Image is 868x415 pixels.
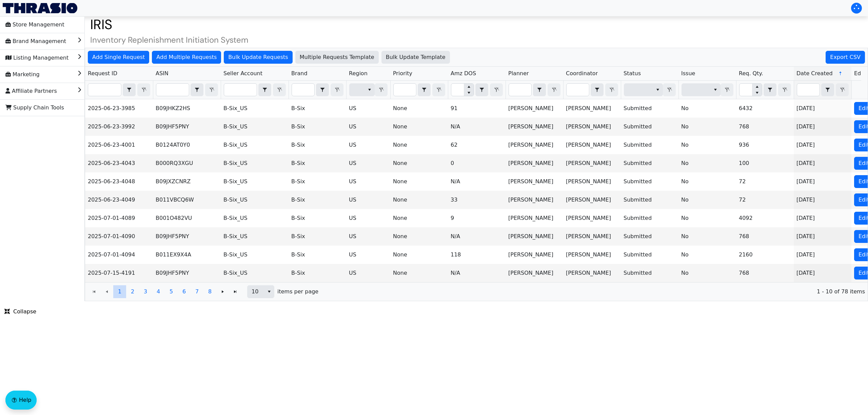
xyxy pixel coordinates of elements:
td: 2025-06-23-3985 [85,99,153,118]
td: B09JHF5PNY [153,118,221,136]
td: 2025-07-01-4089 [85,209,153,227]
td: [PERSON_NAME] [506,99,563,118]
td: US [346,227,390,246]
td: [PERSON_NAME] [563,191,621,209]
a: Thrasio Logo [3,3,77,13]
button: select [123,84,135,96]
td: 4092 [736,209,794,227]
td: [PERSON_NAME] [506,227,563,246]
input: Filter [451,84,464,96]
td: [DATE] [794,136,851,154]
td: [PERSON_NAME] [563,118,621,136]
td: [PERSON_NAME] [563,264,621,282]
td: N/A [448,118,506,136]
td: B011EX9X4A [153,246,221,264]
th: Filter [621,81,678,99]
td: [PERSON_NAME] [506,209,563,227]
td: 2025-07-01-4090 [85,227,153,246]
td: US [346,246,390,264]
input: Filter [394,84,416,96]
td: B-Six_US [221,209,289,227]
td: US [346,191,390,209]
span: Help [19,396,31,404]
button: Page 1 [113,285,126,298]
span: Brand [291,69,308,78]
th: Filter [221,81,289,99]
td: Submitted [621,172,678,191]
span: Supply Chain Tools [5,102,64,113]
td: US [346,209,390,227]
td: None [390,118,448,136]
td: [PERSON_NAME] [563,209,621,227]
td: No [678,227,736,246]
td: [DATE] [794,209,851,227]
td: No [678,154,736,172]
td: 2025-07-15-4191 [85,264,153,282]
button: select [476,84,488,96]
td: 2025-06-23-4043 [85,154,153,172]
button: select [533,84,546,96]
th: Filter [390,81,448,99]
span: Bulk Update Template [386,53,446,61]
td: 768 [736,264,794,282]
td: 768 [736,118,794,136]
td: B-Six_US [221,172,289,191]
h4: Inventory Replenishment Initiation System [85,35,868,45]
button: select [653,84,663,96]
span: Choose Operator [764,83,776,96]
button: select [264,286,274,298]
td: B001O482VU [153,209,221,227]
td: 2025-06-23-4048 [85,172,153,191]
td: US [346,264,390,282]
td: N/A [448,227,506,246]
span: Choose Operator [533,83,546,96]
button: select [191,84,203,96]
span: 1 [118,288,121,296]
button: Help floatingactionbutton [5,391,37,410]
td: [PERSON_NAME] [563,227,621,246]
span: 3 [144,288,147,296]
span: Choose Operator [123,83,136,96]
td: None [390,264,448,282]
td: None [390,99,448,118]
td: Submitted [621,191,678,209]
td: None [390,191,448,209]
td: No [678,191,736,209]
td: US [346,172,390,191]
span: 2 [131,288,134,296]
input: Filter [509,84,531,96]
td: No [678,246,736,264]
td: 768 [736,227,794,246]
td: US [346,136,390,154]
button: Increase value [464,84,474,90]
span: Choose Operator [316,83,329,96]
button: select [259,84,271,96]
td: Submitted [621,246,678,264]
div: Page 1 of 8 [85,282,868,301]
td: [DATE] [794,154,851,172]
span: Choose Operator [591,83,604,96]
td: B-Six [289,264,346,282]
td: B-Six [289,99,346,118]
td: 2025-07-01-4094 [85,246,153,264]
th: Filter [85,81,153,99]
td: [DATE] [794,191,851,209]
td: No [678,172,736,191]
td: None [390,172,448,191]
button: Add Multiple Requests [152,51,221,64]
button: select [418,84,430,96]
td: [PERSON_NAME] [506,136,563,154]
button: Go to the next page [216,285,229,298]
td: No [678,264,736,282]
td: 0 [448,154,506,172]
button: Add Single Request [88,51,149,64]
span: Store Management [5,19,64,30]
td: 2025-06-23-4049 [85,191,153,209]
button: Page 8 [203,285,216,298]
td: US [346,118,390,136]
td: B-Six_US [221,246,289,264]
td: None [390,154,448,172]
span: Date Created [796,69,833,78]
td: B-Six [289,118,346,136]
span: Edit [854,69,865,78]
